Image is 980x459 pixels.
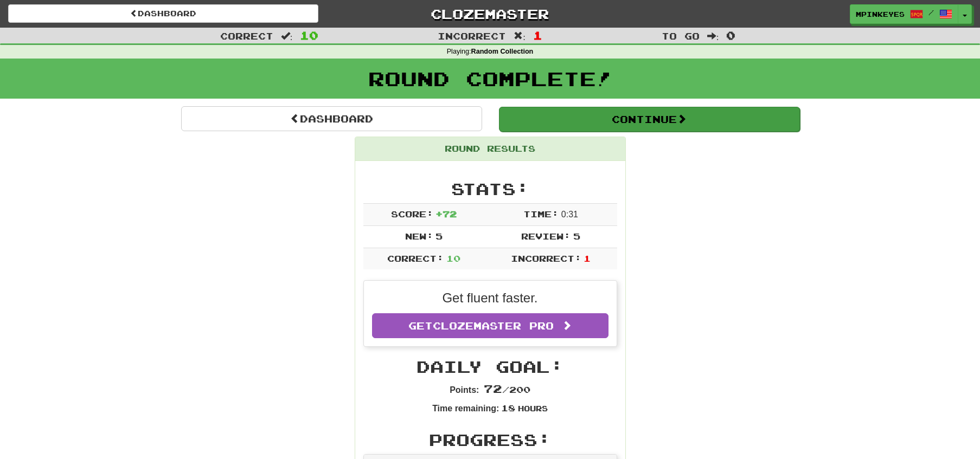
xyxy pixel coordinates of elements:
[511,253,581,263] span: Incorrect:
[363,180,617,198] h2: Stats:
[501,403,515,413] span: 18
[372,289,609,307] p: Get fluent faster.
[850,4,958,24] a: mpinkeyes /
[372,313,609,338] a: GetClozemaster Pro
[484,384,530,395] span: / 200
[8,4,318,23] a: Dashboard
[4,68,976,89] h1: Round Complete!
[514,31,526,41] span: :
[499,107,800,132] button: Continue
[363,358,617,376] h2: Daily Goal:
[432,404,499,413] strong: Time remaining:
[707,31,719,41] span: :
[573,231,580,241] span: 5
[281,31,293,41] span: :
[523,209,559,219] span: Time:
[533,29,542,42] span: 1
[450,385,479,395] strong: Points:
[387,253,444,263] span: Correct:
[928,9,934,16] span: /
[662,30,700,41] span: To go
[726,29,735,42] span: 0
[435,209,457,219] span: + 72
[363,431,617,449] h2: Progress:
[446,253,460,263] span: 10
[484,382,502,395] span: 72
[435,231,443,241] span: 5
[471,48,534,55] strong: Random Collection
[355,137,625,161] div: Round Results
[391,209,433,219] span: Score:
[584,253,591,263] span: 1
[518,404,548,413] small: Hours
[433,320,554,332] span: Clozemaster Pro
[181,106,482,131] a: Dashboard
[561,210,578,219] span: 0 : 31
[300,29,318,42] span: 10
[405,231,433,241] span: New:
[438,30,506,41] span: Incorrect
[335,4,645,23] a: Clozemaster
[521,231,571,241] span: Review:
[220,30,273,41] span: Correct
[856,9,905,19] span: mpinkeyes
